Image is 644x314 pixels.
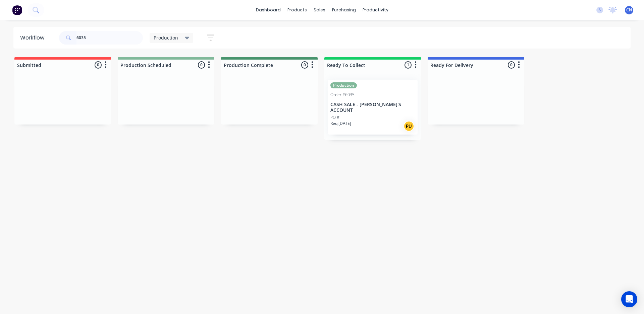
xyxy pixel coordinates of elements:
[329,5,359,15] div: purchasing
[626,7,632,13] span: CN
[621,291,637,307] div: Open Intercom Messenger
[330,121,351,127] p: Req. [DATE]
[330,92,355,98] div: Order #6035
[76,31,143,45] input: Search for orders...
[330,114,339,121] p: PO #
[404,121,414,132] div: PU
[328,80,418,135] div: ProductionOrder #6035CASH SALE - [PERSON_NAME]'S ACCOUNTPO #Req.[DATE]PU
[330,82,357,88] div: Production
[359,5,392,15] div: productivity
[12,5,22,15] img: Factory
[284,5,310,15] div: products
[154,34,178,41] span: Production
[20,34,48,42] div: Workflow
[330,102,415,113] p: CASH SALE - [PERSON_NAME]'S ACCOUNT
[253,5,284,15] a: dashboard
[310,5,329,15] div: sales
